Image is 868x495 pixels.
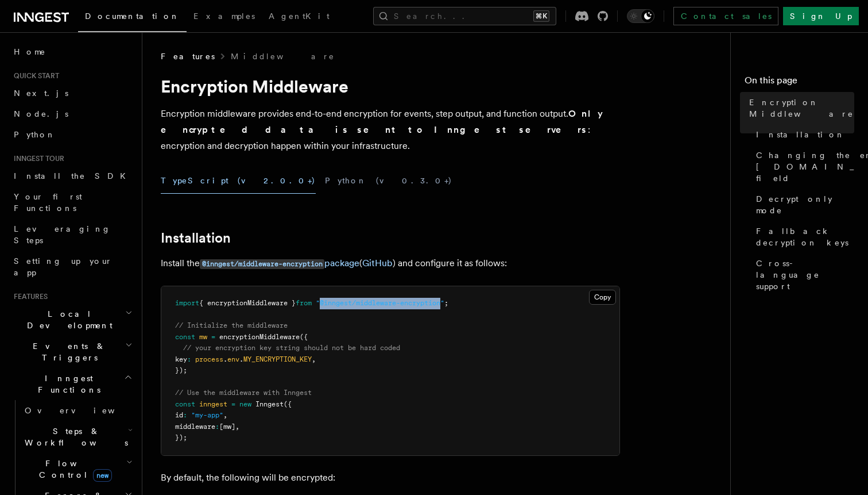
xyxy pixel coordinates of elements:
span: process [195,355,223,363]
a: Leveraging Steps [9,218,135,251]
span: Features [161,51,215,62]
kbd: ⌘K [533,10,549,22]
span: // your encryption key string should not be hard coded [183,344,400,352]
span: from [296,299,312,307]
span: Events & Triggers [9,340,125,363]
span: Encryption Middleware [749,97,854,120]
a: GitHub [362,258,393,268]
span: Overview [25,406,143,415]
span: "my-app" [191,411,223,419]
span: }); [175,433,187,442]
span: middleware [175,423,215,431]
a: Middleware [231,51,335,62]
span: Local Development [9,308,125,331]
span: , [223,411,227,419]
a: Setting up your app [9,251,135,283]
span: Inngest Functions [9,373,124,396]
span: Python [14,130,56,139]
span: Inngest [255,400,284,408]
span: , [235,423,239,431]
span: encryptionMiddleware [219,333,300,341]
a: AgentKit [262,3,336,31]
span: inngest [199,400,227,408]
span: import [175,299,199,307]
span: Install the SDK [14,171,133,181]
a: Contact sales [673,7,778,25]
a: Node.js [9,103,135,124]
a: Home [9,41,135,62]
button: TypeScript (v2.0.0+) [161,168,316,194]
span: Cross-language support [756,258,854,292]
button: Local Development [9,304,135,336]
span: [mw] [219,423,235,431]
span: const [175,400,195,408]
p: By default, the following will be encrypted: [161,470,620,486]
h4: On this page [745,74,854,92]
span: MY_ENCRYPTION_KEY [243,355,312,363]
span: // Use the middleware with Inngest [175,389,312,397]
span: new [239,400,251,408]
span: const [175,333,195,341]
span: : [215,423,219,431]
a: Installation [751,124,854,145]
span: Quick start [9,71,59,80]
span: id [175,411,183,419]
span: Inngest tour [9,154,64,163]
span: env [227,355,239,363]
code: @inngest/middleware-encryption [200,259,324,269]
span: Examples [193,11,255,21]
span: Documentation [85,11,180,21]
span: Features [9,292,48,301]
a: Changing the encrypted [DOMAIN_NAME] field [751,145,854,189]
span: Fallback decryption keys [756,225,854,248]
a: Python [9,124,135,145]
a: @inngest/middleware-encryptionpackage [200,258,359,268]
span: Node.js [14,109,68,118]
h1: Encryption Middleware [161,76,620,97]
span: Installation [756,129,845,140]
span: Leveraging Steps [14,224,111,245]
button: Toggle dark mode [627,9,654,23]
a: Installation [161,230,231,246]
span: Steps & Workflows [20,425,128,448]
span: : [183,411,187,419]
span: = [231,400,235,408]
a: Next.js [9,83,135,103]
button: Copy [589,290,616,305]
a: Cross-language support [751,253,854,297]
span: Setting up your app [14,256,113,277]
a: Fallback decryption keys [751,221,854,253]
span: { encryptionMiddleware } [199,299,296,307]
a: Overview [20,400,135,421]
span: // Initialize the middleware [175,321,288,329]
button: Search...⌘K [373,7,556,25]
span: }); [175,366,187,374]
a: Your first Functions [9,186,135,218]
span: Flow Control [20,458,126,481]
p: Install the ( ) and configure it as follows: [161,255,620,272]
span: Your first Functions [14,192,82,213]
span: AgentKit [269,11,330,21]
a: Examples [187,3,262,31]
a: Sign Up [783,7,859,25]
span: Home [14,46,46,57]
a: Encryption Middleware [745,92,854,124]
span: Decrypt only mode [756,193,854,216]
span: ({ [300,333,308,341]
span: : [187,355,191,363]
span: , [312,355,316,363]
span: mw [199,333,207,341]
span: = [211,333,215,341]
button: Inngest Functions [9,368,135,400]
span: . [223,355,227,363]
button: Events & Triggers [9,336,135,368]
span: new [93,469,112,482]
a: Install the SDK [9,166,135,186]
span: Next.js [14,89,68,98]
span: . [239,355,243,363]
span: ({ [284,400,292,408]
span: "@inngest/middleware-encryption" [316,299,444,307]
button: Python (v0.3.0+) [325,168,452,194]
a: Documentation [78,3,187,32]
a: Decrypt only mode [751,189,854,221]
